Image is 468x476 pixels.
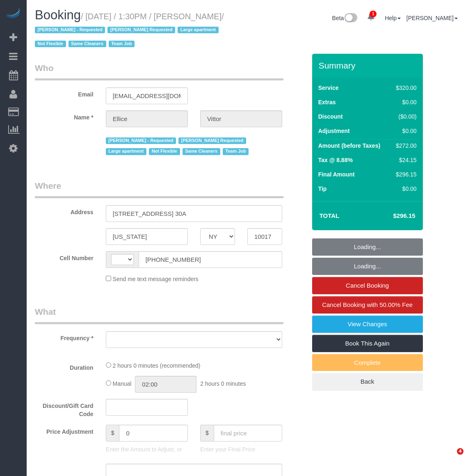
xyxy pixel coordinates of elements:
span: Large apartment [178,27,218,33]
span: $ [106,425,119,442]
iframe: Intercom live chat [440,448,460,468]
label: Tax @ 8.88% [318,156,353,164]
label: Address [29,205,100,216]
a: View Changes [312,316,423,333]
span: Cancel Booking with 50.00% Fee [322,301,413,308]
label: Frequency * [29,331,100,342]
label: Service [318,84,339,92]
p: Enter your Final Price [200,445,282,453]
a: 1 [363,8,379,26]
span: [PERSON_NAME] Requested [107,27,175,33]
span: 2 hours 0 minutes [200,380,246,387]
strong: Total [320,212,340,219]
div: ($0.00) [393,112,416,121]
input: Zip Code [247,228,282,245]
a: Cancel Booking with 50.00% Fee [312,296,423,314]
legend: Where [35,180,283,198]
span: / [35,12,224,49]
span: 1 [370,11,377,17]
label: Final Amount [318,170,355,178]
span: 4 [457,448,463,455]
input: Email [106,87,188,104]
legend: Who [35,62,283,80]
span: Booking [35,8,81,22]
span: $ [200,425,214,442]
small: / [DATE] / 1:30PM / [PERSON_NAME] [35,12,224,49]
span: [PERSON_NAME] - Requested [35,27,105,33]
span: Not Flexible [35,41,66,47]
div: $272.00 [393,142,416,150]
div: $0.00 [393,185,416,193]
a: Book This Again [312,335,423,352]
span: [PERSON_NAME] - Requested [106,137,176,144]
a: Back [312,373,423,390]
span: Large apartment [106,148,146,155]
div: $0.00 [393,127,416,135]
label: Cell Number [29,251,100,262]
span: Team Job [109,41,135,47]
span: 2 hours 0 minutes (recommended) [113,362,201,369]
span: Same Cleaners [183,148,220,155]
div: $24.15 [393,156,416,164]
legend: What [35,306,283,324]
div: $296.15 [393,170,416,178]
span: Manual [113,380,132,387]
h4: $296.15 [368,213,415,220]
a: Cancel Booking [312,277,423,294]
label: Discount/Gift Card Code [29,399,100,418]
label: Tip [318,185,327,193]
label: Extras [318,98,336,106]
input: Last Name [200,110,282,127]
label: Adjustment [318,127,350,135]
img: New interface [344,13,357,24]
label: Discount [318,112,343,121]
label: Amount (before Taxes) [318,142,380,150]
a: [PERSON_NAME] [406,15,458,21]
a: Beta [332,15,358,21]
input: Cell Number [139,251,282,268]
img: Automaid Logo [5,8,21,20]
a: Help [385,15,401,21]
p: Enter the Amount to Adjust, or [106,445,188,453]
span: Team Job [223,148,249,155]
div: $320.00 [393,84,416,92]
label: Duration [29,361,100,372]
span: [PERSON_NAME] Requested [178,137,246,144]
div: $0.00 [393,98,416,106]
label: Name * [29,110,100,121]
span: Send me text message reminders [113,276,199,282]
label: Price Adjustment [29,425,100,436]
input: First Name [106,110,188,127]
span: Same Cleaners [68,41,106,47]
span: Not Flexible [149,148,180,155]
input: final price [214,425,282,442]
h3: Summary [319,61,419,70]
input: City [106,228,188,245]
label: Email [29,87,100,98]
